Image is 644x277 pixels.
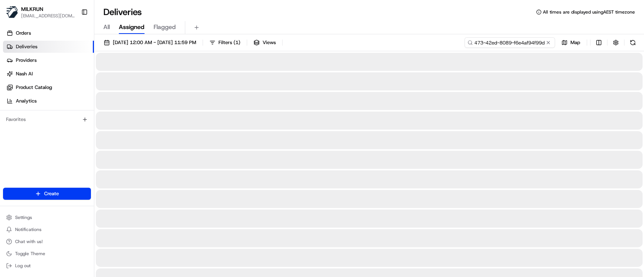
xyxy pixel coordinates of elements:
a: Orders [3,27,94,39]
input: Type to search [464,37,555,48]
span: Map [570,39,580,46]
a: Nash AI [3,68,94,80]
button: Notifications [3,224,91,235]
button: [DATE] 12:00 AM - [DATE] 11:59 PM [100,37,200,48]
a: Analytics [3,95,94,107]
img: MILKRUN [6,6,18,18]
span: Deliveries [16,43,37,50]
span: Toggle Theme [15,251,45,257]
a: Product Catalog [3,81,94,93]
span: Orders [16,30,31,37]
span: Analytics [16,98,37,104]
button: Chat with us! [3,236,91,247]
button: [EMAIL_ADDRESS][DOMAIN_NAME] [21,13,75,19]
span: Providers [16,57,37,64]
span: Nash AI [16,70,33,77]
span: Views [263,39,276,46]
button: Views [250,37,279,48]
button: Toggle Theme [3,248,91,259]
a: Deliveries [3,41,94,53]
span: Log out [15,263,31,269]
span: ( 1 ) [234,39,240,46]
h1: Deliveries [103,6,142,18]
span: Notifications [15,226,41,233]
button: Log out [3,260,91,271]
span: Flagged [154,23,176,32]
span: Settings [15,214,32,220]
span: Assigned [119,23,144,32]
button: MILKRUN [21,5,43,13]
span: [DATE] 12:00 AM - [DATE] 11:59 PM [113,39,196,46]
button: Refresh [627,37,638,48]
button: Filters(1) [206,37,244,48]
button: Map [558,37,584,48]
button: Settings [3,212,91,223]
span: All [103,23,110,32]
span: Product Catalog [16,84,52,91]
span: Chat with us! [15,239,43,245]
span: Create [44,190,59,197]
button: MILKRUNMILKRUN[EMAIL_ADDRESS][DOMAIN_NAME] [3,3,78,21]
button: Create [3,188,91,200]
a: Providers [3,54,94,66]
span: All times are displayed using AEST timezone [543,9,635,15]
div: Favorites [3,113,91,125]
span: Filters [218,39,240,46]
